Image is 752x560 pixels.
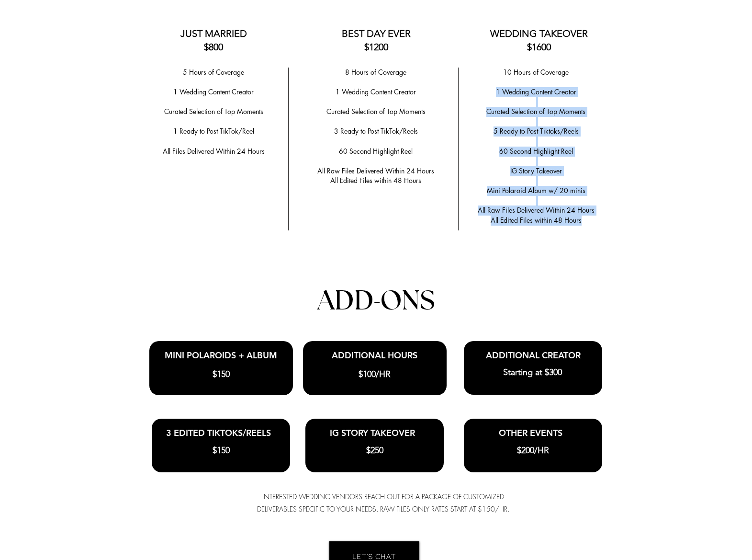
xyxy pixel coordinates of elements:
span: BEST DAY EVER $1200 [342,28,411,53]
span: $100/HR [359,369,391,379]
span: 8 Hours of Coverage [345,68,406,77]
span: All Raw Files Delivered Within 24 Hours [478,206,595,215]
span: All Edited Files within 48 Hours [491,216,582,225]
span: ​Curated Selection of Top Moments [326,107,426,116]
span: OTHER EVENTS [499,427,562,438]
span: IG STORY TAKEOVER [330,427,415,438]
span: 3 EDITED TIKTOKS/REELS [166,427,271,438]
span: 1 Wedding Content Creator [336,87,416,96]
span: 10 Hours of Coverage [503,68,569,77]
span: $200/HR [517,445,549,456]
span: 60 Second Highlight Reel [499,147,573,156]
span: 1 Wedding Content Creator [173,87,254,96]
span: MINI POLAROIDS + ALBUM [165,350,277,361]
span: 60 Second Highlight Reel [339,147,413,156]
span: ADDITIONAL HOURS [332,350,417,361]
span: JUST MARRIED [180,28,247,39]
span: 5 Ready to Post Tiktoks/Reels [494,126,579,136]
span: 5 Hours of Coverage [183,68,244,77]
span: Curated Selection of Top Moments [486,107,585,116]
span: 3 Ready to Post TikTok/Reels [334,126,418,136]
span: $800 [204,41,223,53]
span: IG Story Takeover [510,166,562,175]
span: 1 Wedding Content Creator [496,87,576,96]
span: ​Curated Selection of Top Moments [164,107,263,116]
span: All Files Delivered Within 24 Hours [163,147,265,156]
span: ONS [380,288,435,315]
span: $150 [213,445,230,456]
span: ADDITIONAL CREATOR [486,350,581,361]
span: 1 Ready to Post TikTok/Reel [173,126,254,136]
span: $150 [213,369,230,379]
span: - [374,283,380,316]
span: $250 [366,445,383,456]
span: All Edited Files within 48 Hours [330,176,421,185]
span: ADD [317,288,374,315]
span: Mini Polaroid Album w/ 20 minis [487,186,585,195]
span: All Raw Files Delivered Within 24 Hours [317,166,434,175]
span: WEDDING TAKEOVER $1600 [490,28,588,53]
span: INTERESTED WEDDING VENDORS REACH OUT FOR A PACKAGE OF CUSTOMIZED DELIVERABLES SPECIFIC TO YOUR NE... [257,492,509,514]
span: Starting at $300 [503,367,562,377]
